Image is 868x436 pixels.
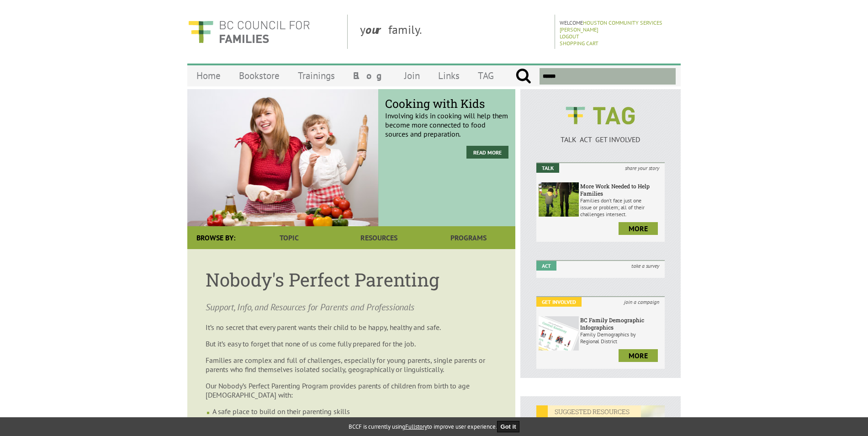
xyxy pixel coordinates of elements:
[619,163,665,173] i: share your story
[536,261,556,271] em: Act
[365,22,388,37] strong: our
[536,297,582,307] em: Get Involved
[230,65,289,86] a: Bookstore
[187,65,230,86] a: Home
[560,40,598,47] a: Shopping Cart
[580,331,662,345] p: Family Demographics by Regional District
[206,381,497,399] p: Our Nobody’s Perfect Parenting Program provides parents of children from birth to age [DEMOGRAPHI...
[385,96,508,111] span: Cooking with Kids
[536,163,559,173] em: Talk
[536,405,641,418] em: SUGGESTED RESOURCES
[395,65,429,86] a: Join
[334,226,423,249] a: Resources
[626,261,665,271] i: take a survey
[206,267,497,292] h1: Nobody's Perfect Parenting
[212,407,497,416] li: A safe place to build on their parenting skills
[580,182,662,197] h6: More Work Needed to Help Families
[424,226,513,249] a: Programs
[469,65,503,86] a: TAG
[619,297,665,307] i: join a campaign
[344,65,395,86] a: Blog
[206,356,497,374] p: Families are complex and full of challenges, especially for young parents, single parents or pare...
[536,135,665,144] p: TALK ACT GET INVOLVED
[405,423,427,431] a: Fullstory
[206,323,497,332] p: It’s no secret that every parent wants their child to be happy, healthy and safe.
[206,301,497,314] p: Support, Info, and Resources for Parents and Professionals
[385,103,508,138] p: Involving kids in cooking will help them become more connected to food sources and preparation.
[429,65,469,86] a: Links
[580,197,662,218] p: Families don’t face just one issue or problem; all of their challenges intersect.
[536,126,665,144] a: TALK ACT GET INVOLVED
[619,349,658,362] a: more
[560,33,579,40] a: Logout
[560,19,678,33] p: Welcome
[244,226,334,249] a: Topic
[559,98,641,133] img: BCCF's TAG Logo
[212,416,497,425] li: An opportunity to learn new skills and concepts
[353,15,555,49] div: y family.
[560,19,662,33] a: Houston Community Services [PERSON_NAME]
[187,15,311,49] img: BC Council for FAMILIES
[580,316,662,331] h6: BC Family Demographic Infographics
[206,339,497,348] p: But it’s easy to forget that none of us come fully prepared for the job.
[515,68,531,85] input: Submit
[497,421,520,432] button: Got it
[466,146,508,159] a: Read More
[187,226,244,249] div: Browse By:
[619,222,658,235] a: more
[289,65,344,86] a: Trainings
